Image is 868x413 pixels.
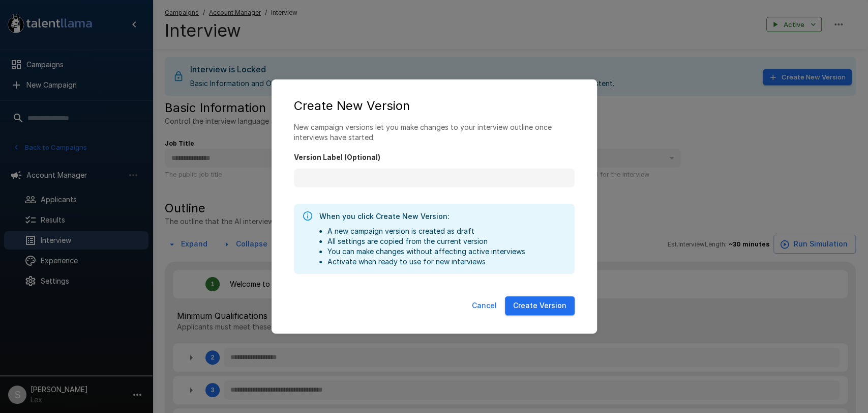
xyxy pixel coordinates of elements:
[327,246,525,257] li: You can make changes without affecting active interviews
[327,257,525,267] li: Activate when ready to use for new interviews
[505,296,575,315] button: Create Version
[327,236,525,246] li: All settings are copied from the current version
[327,226,525,236] li: A new campaign version is created as draft
[294,122,575,143] p: New campaign versions let you make changes to your interview outline once interviews have started.
[282,90,587,122] h2: Create New Version
[294,153,575,163] label: Version Label (Optional)
[319,211,525,222] h6: When you click Create New Version:
[468,296,501,315] button: Cancel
